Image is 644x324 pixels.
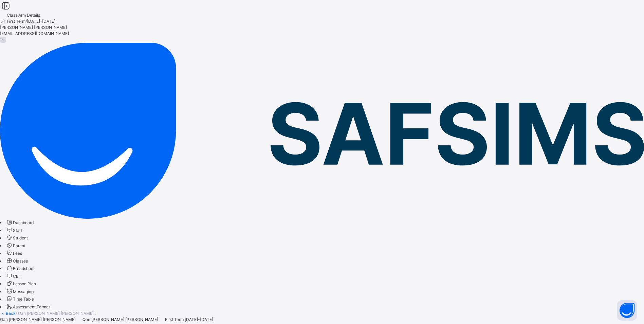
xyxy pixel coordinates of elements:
[6,311,16,316] a: Back
[6,266,35,271] a: Broadsheet
[6,235,28,240] a: Student
[13,235,28,240] span: Student
[165,317,213,322] span: First Term [DATE]-[DATE]
[6,274,21,279] a: CBT
[13,281,36,286] span: Lesson Plan
[6,289,34,294] a: Messaging
[6,220,34,225] a: Dashboard
[13,266,35,271] span: Broadsheet
[13,296,34,302] span: Time Table
[16,311,96,316] span: / Qari [PERSON_NAME] [PERSON_NAME] .
[6,251,22,256] a: Fees
[6,258,28,264] a: Classes
[13,220,34,225] span: Dashboard
[13,289,34,294] span: Messaging
[13,228,22,233] span: Staff
[13,251,22,256] span: Fees
[13,274,21,279] span: CBT
[82,317,158,322] span: Qari [PERSON_NAME] [PERSON_NAME]
[617,300,637,321] button: Open asap
[6,228,22,233] a: Staff
[7,13,40,18] span: Class Arm Details
[13,304,50,309] span: Assessment Format
[6,281,36,286] a: Lesson Plan
[13,243,25,248] span: Parent
[6,243,25,248] a: Parent
[13,258,28,264] span: Classes
[6,304,50,309] a: Assessment Format
[6,296,34,302] a: Time Table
